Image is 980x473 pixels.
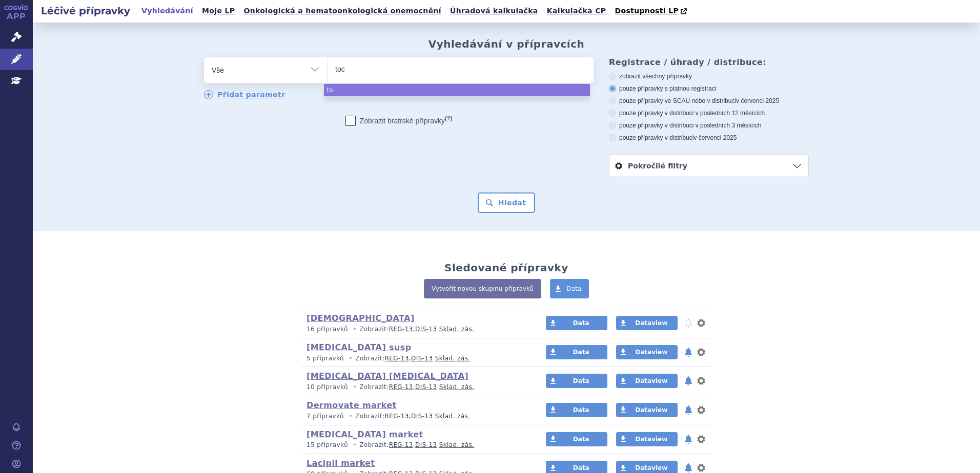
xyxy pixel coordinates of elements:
li: to [324,84,590,96]
a: Data [546,374,607,388]
a: Sklad. zás. [439,326,475,333]
span: Data [573,319,589,327]
label: pouze přípravky v distribuci v posledních 12 měsících [609,109,809,117]
button: notifikace [683,433,693,445]
span: 10 přípravků [307,383,348,391]
label: pouze přípravky s platnou registrací [609,84,809,93]
a: Přidat parametr [204,90,285,99]
a: Sklad. zás. [439,383,475,391]
a: DIS-13 [415,383,437,391]
label: zobrazit všechny přípravky [609,72,809,80]
a: Dostupnosti LP [611,4,692,18]
a: Sklad. zás. [435,355,471,362]
a: Vytvořit novou skupinu přípravků [424,279,541,298]
a: Moje LP [199,4,238,18]
span: Data [573,436,589,443]
label: Zobrazit bratrské přípravky [345,116,453,126]
i: • [346,354,355,363]
h3: Registrace / úhrady / distribuce: [609,57,809,67]
a: REG-13 [389,326,413,333]
a: Dataview [616,374,678,388]
button: nastavení [696,317,706,329]
p: Zobrazit: , [307,354,526,363]
a: REG-13 [385,413,409,420]
a: [MEDICAL_DATA] susp [307,342,412,352]
span: Data [573,464,589,471]
button: nastavení [696,375,706,387]
a: Lacipil market [307,458,375,468]
label: pouze přípravky ve SCAU nebo v distribuci [609,97,809,105]
a: REG-13 [389,441,413,448]
a: Onkologická a hematoonkologická onemocnění [240,4,444,18]
span: v červenci 2025 [693,134,737,141]
span: Data [573,406,589,414]
button: nastavení [696,346,706,358]
span: Dataview [635,377,667,384]
abbr: (?) [445,115,452,122]
a: Dataview [616,432,678,446]
p: Zobrazit: , [307,383,526,392]
a: Data [546,316,607,330]
a: Dataview [616,345,678,359]
a: REG-13 [385,355,409,362]
a: [MEDICAL_DATA] [MEDICAL_DATA] [307,371,468,381]
span: Dataview [635,436,667,443]
a: Data [546,403,607,417]
label: pouze přípravky v distribuci v posledních 3 měsících [609,121,809,130]
i: • [350,441,359,449]
a: Sklad. zás. [435,413,471,420]
button: notifikace [683,346,693,358]
a: DIS-13 [411,413,433,420]
a: Sklad. zás. [439,441,475,448]
a: Dataview [616,316,678,330]
h2: Léčivé přípravky [33,4,138,18]
span: 15 přípravků [307,441,348,448]
span: v červenci 2025 [736,97,779,104]
span: 5 přípravků [307,355,344,362]
span: Data [573,377,589,384]
a: DIS-13 [411,355,433,362]
span: Dataview [635,406,667,414]
a: DIS-13 [415,441,437,448]
button: notifikace [683,404,693,416]
a: [MEDICAL_DATA] market [307,429,423,439]
h2: Sledované přípravky [444,262,568,274]
a: Data [546,345,607,359]
a: Data [550,279,589,298]
a: [DEMOGRAPHIC_DATA] [307,313,415,323]
a: Data [546,432,607,446]
i: • [350,383,359,392]
span: 7 přípravků [307,413,344,420]
label: pouze přípravky v distribuci [609,134,809,142]
span: Data [566,285,581,292]
button: nastavení [696,404,706,416]
span: 16 přípravků [307,326,348,333]
a: Dermovate market [307,400,396,410]
span: Dataview [635,319,667,327]
a: Dataview [616,403,678,417]
span: Data [573,349,589,356]
button: notifikace [683,375,693,387]
p: Zobrazit: , [307,441,526,449]
a: Vyhledávání [138,4,196,18]
a: REG-13 [389,383,413,391]
p: Zobrazit: , [307,325,526,334]
i: • [350,325,359,334]
h2: Vyhledávání v přípravcích [428,38,585,50]
a: Pokročilé filtry [609,155,808,177]
button: notifikace [683,317,693,329]
a: DIS-13 [415,326,437,333]
i: • [346,412,355,421]
span: Dataview [635,464,667,471]
a: Úhradová kalkulačka [447,4,541,18]
span: Dostupnosti LP [615,7,679,15]
p: Zobrazit: , [307,412,526,421]
span: Dataview [635,349,667,356]
button: nastavení [696,433,706,445]
button: Hledat [478,192,536,213]
a: Kalkulačka CP [544,4,609,18]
